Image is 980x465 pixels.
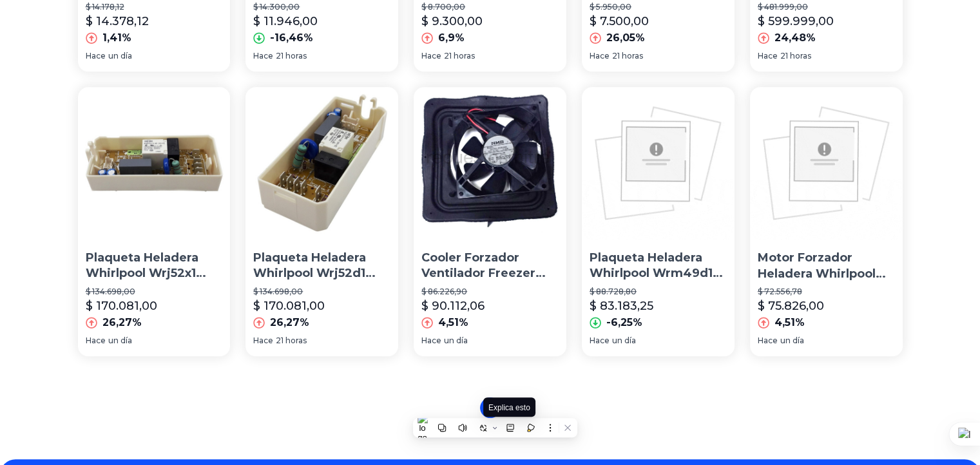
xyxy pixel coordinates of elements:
[421,2,559,12] p: $ 8.700,00
[421,297,485,315] p: $ 90.112,06
[253,12,318,30] p: $ 11.946,00
[612,51,643,61] span: 21 horas
[590,51,610,61] span: Hace
[414,87,566,240] img: Cooler Forzador Ventilador Freezer Heladera Whirlpool Wre
[582,87,735,240] img: Plaqueta Heladera Whirlpool Wrm49d1 Wrm49l1 Wrm49p1 Wrm49x1
[780,336,804,346] span: un día
[590,336,610,346] span: Hace
[590,297,653,315] p: $ 83.183,25
[270,30,313,46] p: -16,46%
[253,287,390,297] p: $ 134.698,00
[758,336,778,346] span: Hace
[590,2,727,12] p: $ 5.950,00
[444,51,475,61] span: 21 horas
[86,2,223,12] p: $ 14.178,12
[438,315,468,330] p: 4,51%
[245,87,398,240] img: Plaqueta Heladera Whirlpool Wrj52d1 Wrj52p1 Wrj52x1 Wru48d1
[276,336,307,346] span: 21 horas
[421,250,559,282] p: Cooler Forzador Ventilador Freezer Heladera Whirlpool Wre
[590,287,727,297] p: $ 88.728,80
[780,51,811,61] span: 21 horas
[438,30,465,46] p: 6,9%
[590,12,649,30] p: $ 7.500,00
[590,250,727,282] p: Plaqueta Heladera Whirlpool Wrm49d1 Wrm49l1 Wrm49p1 Wrm49x1
[108,51,132,61] span: un día
[606,315,642,330] p: -6,25%
[758,12,834,30] p: $ 599.999,00
[276,51,307,61] span: 21 horas
[102,30,131,46] p: 1,41%
[582,87,735,356] a: Plaqueta Heladera Whirlpool Wrm49d1 Wrm49l1 Wrm49p1 Wrm49x1Plaqueta Heladera Whirlpool Wrm49d1 Wr...
[86,297,157,315] p: $ 170.081,00
[612,336,636,346] span: un día
[606,30,645,46] p: 26,05%
[421,336,441,346] span: Hace
[253,297,325,315] p: $ 170.081,00
[86,51,106,61] span: Hace
[253,250,390,282] p: Plaqueta Heladera Whirlpool Wrj52d1 Wrj52p1 Wrj52x1 Wru48d1
[253,336,273,346] span: Hace
[758,287,895,297] p: $ 72.556,78
[102,315,142,330] p: 26,27%
[444,336,468,346] span: un día
[774,315,805,330] p: 4,51%
[758,250,895,282] p: Motor Forzador Heladera Whirlpool Wrk Wrw Wre 52 Arb210 220v
[421,287,559,297] p: $ 86.226,90
[86,250,223,282] p: Plaqueta Heladera Whirlpool Wrj52x1 Wru48d1 Original
[108,336,132,346] span: un día
[750,87,903,240] img: Motor Forzador Heladera Whirlpool Wrk Wrw Wre 52 Arb210 220v
[270,315,309,330] p: 26,27%
[78,87,231,356] a: Plaqueta Heladera Whirlpool Wrj52x1 Wru48d1 OriginalPlaqueta Heladera Whirlpool Wrj52x1 Wru48d1 O...
[758,2,895,12] p: $ 481.999,00
[86,12,149,30] p: $ 14.378,12
[245,87,398,356] a: Plaqueta Heladera Whirlpool Wrj52d1 Wrj52p1 Wrj52x1 Wru48d1Plaqueta Heladera Whirlpool Wrj52d1 Wr...
[774,30,816,46] p: 24,48%
[421,51,441,61] span: Hace
[750,87,903,356] a: Motor Forzador Heladera Whirlpool Wrk Wrw Wre 52 Arb210 220vMotor Forzador Heladera Whirlpool Wrk...
[253,51,273,61] span: Hace
[758,51,778,61] span: Hace
[758,297,824,315] p: $ 75.826,00
[253,2,390,12] p: $ 14.300,00
[86,336,106,346] span: Hace
[78,87,231,240] img: Plaqueta Heladera Whirlpool Wrj52x1 Wru48d1 Original
[86,287,223,297] p: $ 134.698,00
[414,87,566,356] a: Cooler Forzador Ventilador Freezer Heladera Whirlpool WreCooler Forzador Ventilador Freezer Helad...
[421,12,483,30] p: $ 9.300,00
